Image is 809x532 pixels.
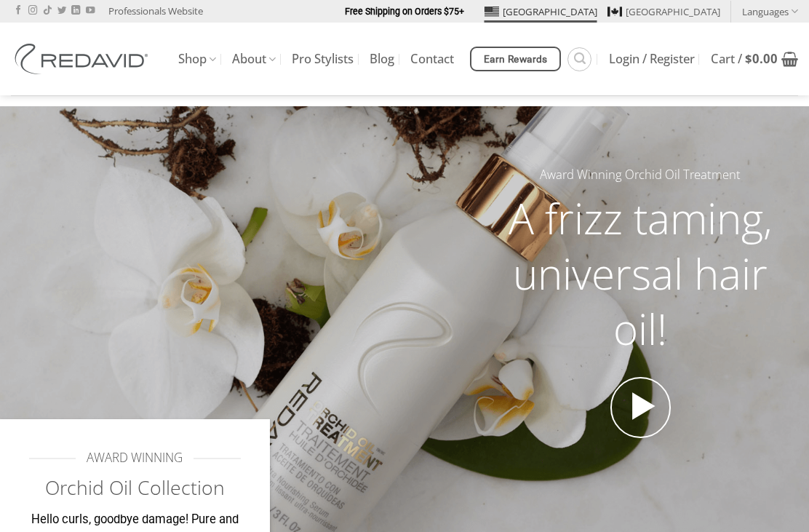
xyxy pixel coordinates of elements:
[292,46,354,72] a: Pro Stylists
[28,6,37,16] a: Follow on Instagram
[14,6,23,16] a: Follow on Facebook
[484,52,548,68] span: Earn Rewards
[745,50,778,67] bdi: 0.00
[470,47,561,71] a: Earn Rewards
[29,475,241,501] h2: Orchid Oil Collection
[610,377,671,438] a: Open video in lightbox
[742,1,798,22] a: Languages
[483,191,798,356] h2: A frizz taming, universal hair oil!
[71,6,80,16] a: Follow on LinkedIn
[410,46,454,72] a: Contact
[607,1,720,23] a: [GEOGRAPHIC_DATA]
[86,6,95,16] a: Follow on YouTube
[609,53,695,65] span: Login / Register
[178,45,216,74] a: Shop
[232,45,276,74] a: About
[370,46,394,72] a: Blog
[711,53,778,65] span: Cart /
[57,6,66,16] a: Follow on Twitter
[567,47,591,71] a: Search
[43,6,52,16] a: Follow on TikTok
[345,6,464,17] strong: Free Shipping on Orders $75+
[609,46,695,72] a: Login / Register
[485,1,597,23] a: [GEOGRAPHIC_DATA]
[745,50,752,67] span: $
[711,43,798,75] a: View cart
[483,165,798,185] h5: Award Winning Orchid Oil Treatment
[11,44,156,74] img: REDAVID Salon Products | United States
